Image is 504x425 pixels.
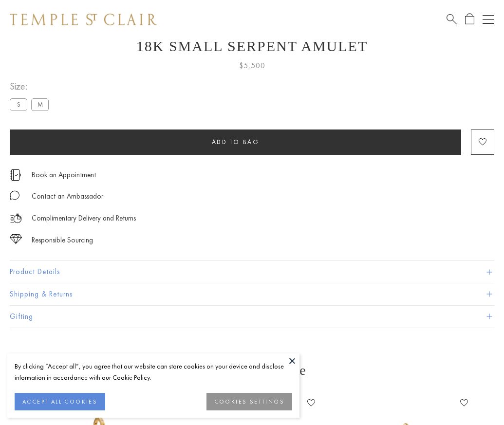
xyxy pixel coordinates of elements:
p: Complimentary Delivery and Returns [32,212,136,224]
button: Gifting [10,306,494,328]
button: ACCEPT ALL COOKIES [15,393,105,410]
img: icon_sourcing.svg [10,234,22,244]
button: Open navigation [483,14,494,25]
a: Book an Appointment [32,169,96,180]
label: S [10,98,27,111]
div: By clicking “Accept all”, you agree that our website can store cookies on your device and disclos... [15,361,292,383]
img: MessageIcon-01_2.svg [10,190,19,200]
img: icon_delivery.svg [10,212,22,224]
button: Shipping & Returns [10,283,494,305]
h1: 18K Small Serpent Amulet [10,38,494,55]
label: M [31,98,49,111]
span: Size: [10,78,53,94]
button: Product Details [10,261,494,283]
a: Open Shopping Bag [465,13,474,25]
span: Add to bag [212,138,260,146]
a: Search [447,13,457,25]
div: Responsible Sourcing [32,234,93,246]
span: $5,500 [239,59,265,72]
button: Add to bag [10,129,461,155]
button: COOKIES SETTINGS [206,393,292,410]
img: icon_appointment.svg [10,169,21,181]
div: Contact an Ambassador [32,190,103,203]
img: Temple St. Clair [10,14,157,25]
